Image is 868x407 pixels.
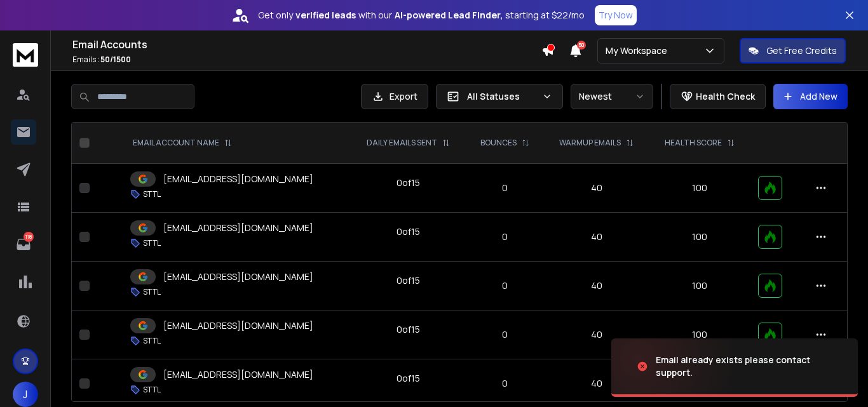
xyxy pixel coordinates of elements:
[13,43,38,67] img: logo
[473,328,536,341] p: 0
[740,38,846,63] button: Get Free Credits
[473,182,536,194] p: 0
[143,385,161,395] p: STTL
[665,138,722,148] p: HEALTH SCORE
[13,382,38,407] button: J
[367,138,437,148] p: DAILY EMAILS SENT
[595,5,637,25] button: Try Now
[473,279,536,292] p: 0
[72,37,541,52] h1: Email Accounts
[473,230,536,243] p: 0
[72,55,541,65] p: Emails :
[606,44,672,57] p: My Workspace
[133,138,232,148] div: EMAIL ACCOUNT NAME
[649,213,750,262] td: 100
[397,372,420,385] div: 0 of 15
[163,222,313,234] p: [EMAIL_ADDRESS][DOMAIN_NAME]
[543,262,649,310] td: 40
[143,189,161,199] p: STTL
[773,84,848,109] button: Add New
[143,287,161,297] p: STTL
[163,270,313,283] p: [EMAIL_ADDRESS][DOMAIN_NAME]
[100,54,131,65] span: 50 / 1500
[295,9,356,22] strong: verified leads
[143,336,161,346] p: STTL
[649,164,750,213] td: 100
[397,323,420,336] div: 0 of 15
[559,138,621,148] p: WARMUP EMAILS
[543,164,649,213] td: 40
[397,274,420,287] div: 0 of 15
[163,173,313,185] p: [EMAIL_ADDRESS][DOMAIN_NAME]
[143,238,161,248] p: STTL
[467,90,537,103] p: All Statuses
[696,90,755,103] p: Health Check
[397,177,420,189] div: 0 of 15
[480,138,517,148] p: BOUNCES
[766,44,837,57] p: Get Free Credits
[649,310,750,359] td: 100
[163,368,313,381] p: [EMAIL_ADDRESS][DOMAIN_NAME]
[258,9,585,22] p: Get only with our starting at $22/mo
[397,225,420,238] div: 0 of 15
[670,84,766,109] button: Health Check
[11,232,36,257] a: 118
[599,9,633,22] p: Try Now
[656,354,843,379] div: Email already exists please contact support.
[473,377,536,390] p: 0
[543,310,649,359] td: 40
[577,41,586,50] span: 50
[649,262,750,310] td: 100
[24,232,34,242] p: 118
[395,9,503,22] strong: AI-powered Lead Finder,
[361,84,428,109] button: Export
[611,332,738,401] img: image
[571,84,653,109] button: Newest
[163,319,313,332] p: [EMAIL_ADDRESS][DOMAIN_NAME]
[543,213,649,262] td: 40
